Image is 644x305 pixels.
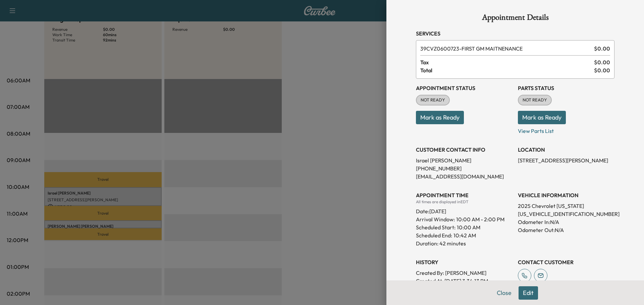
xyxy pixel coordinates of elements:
[492,286,516,300] button: Close
[416,146,513,154] h3: CUSTOMER CONTACT INFO
[416,111,464,124] button: Mark as Ready
[518,84,614,92] h3: Parts Status
[518,191,614,199] h3: VEHICLE INFORMATION
[416,215,513,223] p: Arrival Window:
[518,226,614,234] p: Odometer Out: N/A
[518,146,614,154] h3: LOCATION
[519,286,538,300] button: Edit
[416,13,614,24] h1: Appointment Details
[416,29,614,37] h3: Services
[416,277,513,285] p: Created At : [DATE] 3:34:13 PM
[416,205,513,215] div: Date: [DATE]
[453,231,476,239] p: 10:42 AM
[518,124,614,135] p: View Parts List
[416,239,513,247] p: Duration: 42 minutes
[457,223,480,231] p: 10:00 AM
[518,202,614,210] p: 2025 Chevrolet [US_STATE]
[416,231,452,239] p: Scheduled End:
[518,218,614,226] p: Odometer In: N/A
[416,269,513,277] p: Created By : [PERSON_NAME]
[594,58,610,66] span: $ 0.00
[518,258,614,266] h3: CONTACT CUSTOMER
[416,199,513,205] div: All times are displayed in EDT
[456,215,504,223] span: 10:00 AM - 2:00 PM
[420,45,591,53] span: FIRST GM MAITNENANCE
[416,191,513,199] h3: APPOINTMENT TIME
[416,84,513,92] h3: Appointment Status
[420,58,594,66] span: Tax
[416,164,513,172] p: [PHONE_NUMBER]
[518,156,614,164] p: [STREET_ADDRESS][PERSON_NAME]
[518,111,566,124] button: Mark as Ready
[416,258,513,266] h3: History
[417,97,449,103] span: NOT READY
[420,66,594,74] span: Total
[519,97,551,103] span: NOT READY
[416,172,513,180] p: [EMAIL_ADDRESS][DOMAIN_NAME]
[518,210,614,218] p: [US_VEHICLE_IDENTIFICATION_NUMBER]
[594,66,610,74] span: $ 0.00
[416,223,455,231] p: Scheduled Start:
[416,156,513,164] p: Israel [PERSON_NAME]
[594,45,610,53] span: $ 0.00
